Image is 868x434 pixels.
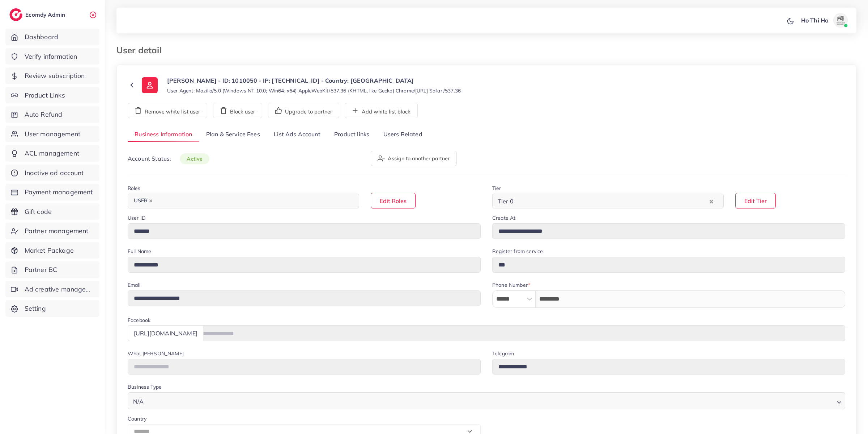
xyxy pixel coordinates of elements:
[128,154,209,163] p: Account Status:
[128,194,359,208] div: Search for option
[213,103,262,118] button: Block user
[25,304,46,313] span: Setting
[149,199,153,203] button: Deselect USER
[833,13,848,28] img: avatar
[128,248,151,255] label: Full Name
[25,207,52,216] span: Gift code
[180,153,209,164] span: active
[376,127,429,142] a: Users Related
[25,11,67,18] h2: Ecomdy Admin
[142,77,158,93] img: ic-user-info.36bf1079.svg
[25,226,89,236] span: Partner management
[25,285,94,294] span: Ad creative management
[492,194,724,208] div: Search for option
[128,127,199,142] a: Business Information
[25,246,74,255] span: Market Package
[371,193,416,208] button: Edit Roles
[128,103,207,118] button: Remove white list user
[25,265,58,274] span: Partner BC
[128,281,140,289] label: Email
[157,195,350,207] input: Search for option
[496,196,515,207] span: Tier 0
[167,87,461,94] small: User Agent: Mozilla/5.0 (Windows NT 10.0; Win64; x64) AppleWebKit/537.36 (KHTML, like Gecko) Chro...
[371,151,457,166] button: Assign to another partner
[128,383,162,390] label: Business Type
[116,45,167,55] h3: User detail
[516,195,708,207] input: Search for option
[5,87,99,104] a: Product Links
[5,165,99,181] a: Inactive ad account
[797,13,851,28] a: Ho Thi Haavatar
[492,185,501,192] label: Tier
[5,48,99,65] a: Verify information
[5,126,99,142] a: User management
[132,396,145,407] span: N/A
[25,110,63,119] span: Auto Refund
[735,193,776,208] button: Edit Tier
[167,76,461,85] p: [PERSON_NAME] - ID: 1010050 - IP: [TECHNICAL_ID] - Country: [GEOGRAPHIC_DATA]
[25,149,79,158] span: ACL management
[5,203,99,220] a: Gift code
[9,8,22,21] img: logo
[5,261,99,278] a: Partner BC
[128,350,184,357] label: What'[PERSON_NAME]
[492,248,543,255] label: Register from service
[801,16,829,25] p: Ho Thi Ha
[25,129,80,139] span: User management
[5,145,99,162] a: ACL management
[128,415,146,422] label: Country
[268,103,339,118] button: Upgrade to partner
[492,350,514,357] label: Telegram
[25,91,65,100] span: Product Links
[25,187,93,197] span: Payment management
[199,127,267,142] a: Plan & Service Fees
[267,127,327,142] a: List Ads Account
[128,325,203,341] div: [URL][DOMAIN_NAME]
[327,127,376,142] a: Product links
[5,223,99,239] a: Partner management
[128,214,145,222] label: User ID
[710,197,713,205] button: Clear Selected
[345,103,418,118] button: Add white list block
[5,242,99,259] a: Market Package
[128,185,140,192] label: Roles
[128,317,150,324] label: Facebook
[25,32,58,42] span: Dashboard
[128,392,845,409] div: Search for option
[146,394,834,407] input: Search for option
[5,106,99,123] a: Auto Refund
[5,184,99,201] a: Payment management
[25,71,85,80] span: Review subscription
[5,281,99,298] a: Ad creative management
[492,281,530,289] label: Phone Number
[5,67,99,84] a: Review subscription
[25,168,84,178] span: Inactive ad account
[492,214,515,222] label: Create At
[5,300,99,317] a: Setting
[25,52,77,61] span: Verify information
[9,8,67,21] a: logoEcomdy Admin
[5,29,99,45] a: Dashboard
[131,196,156,206] span: USER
